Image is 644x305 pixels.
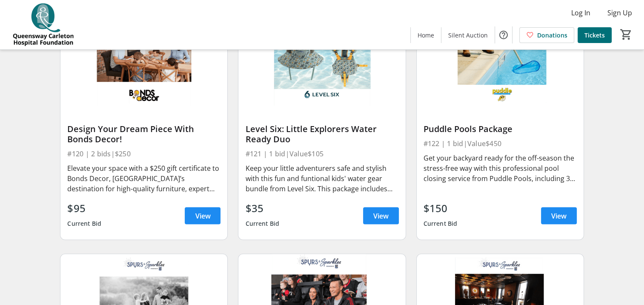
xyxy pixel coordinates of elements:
img: Puddle Pools Package [417,12,584,106]
div: $95 [67,200,101,216]
button: Sign Up [601,6,639,20]
img: Design Your Dream Piece With Bonds Decor! [60,12,227,106]
div: $150 [424,200,458,216]
a: View [363,207,399,224]
img: QCH Foundation's Logo [5,3,81,46]
span: View [373,210,389,221]
span: Silent Auction [448,31,488,40]
div: Current Bid [67,216,101,231]
div: Current Bid [245,216,279,231]
div: Design Your Dream Piece With Bonds Decor! [67,124,220,144]
button: Cart [618,27,634,42]
div: Elevate your space with a $250 gift certificate to Bonds Decor, [GEOGRAPHIC_DATA]’s destination f... [67,163,220,193]
span: View [551,210,567,221]
div: Level Six: Little Explorers Water Ready Duo [245,124,398,144]
span: Donations [537,31,567,40]
span: Log In [571,8,590,18]
div: $35 [245,200,279,216]
div: #121 | 1 bid | Value $105 [245,147,398,159]
span: Tickets [584,31,605,40]
div: #122 | 1 bid | Value $450 [424,137,577,149]
span: Sign Up [607,8,632,18]
div: Puddle Pools Package [424,124,577,134]
img: Level Six: Little Explorers Water Ready Duo [238,12,405,106]
div: Current Bid [424,216,458,231]
button: Help [495,26,512,43]
span: Home [418,31,434,40]
span: View [195,210,210,221]
a: Silent Auction [441,27,495,43]
a: View [541,207,577,224]
div: Keep your little adventurers safe and stylish with this fun and funtional kids' water gear bundle... [245,163,398,193]
div: #120 | 2 bids | $250 [67,147,220,159]
div: Get your backyard ready for the off-season the stress-free way with this professional pool closin... [424,152,577,183]
a: Tickets [578,27,612,43]
a: Donations [519,27,574,43]
a: View [185,207,220,224]
button: Log In [564,6,597,20]
a: Home [411,27,441,43]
